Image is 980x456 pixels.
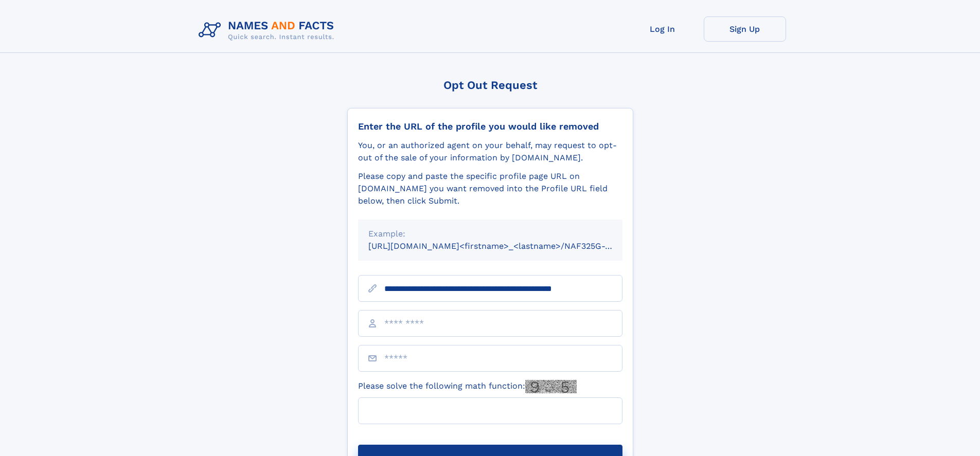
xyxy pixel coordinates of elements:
[194,16,343,44] img: Logo Names and Facts
[358,170,622,207] div: Please copy and paste the specific profile page URL on [DOMAIN_NAME] you want removed into the Pr...
[358,139,622,164] div: You, or an authorized agent on your behalf, may request to opt-out of the sale of your informatio...
[368,241,642,251] small: [URL][DOMAIN_NAME]<firstname>_<lastname>/NAF325G-xxxxxxxx
[347,79,633,92] div: Opt Out Request
[704,16,786,42] a: Sign Up
[358,121,622,132] div: Enter the URL of the profile you would like removed
[621,16,704,42] a: Log In
[358,380,577,393] label: Please solve the following math function:
[368,228,612,240] div: Example:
